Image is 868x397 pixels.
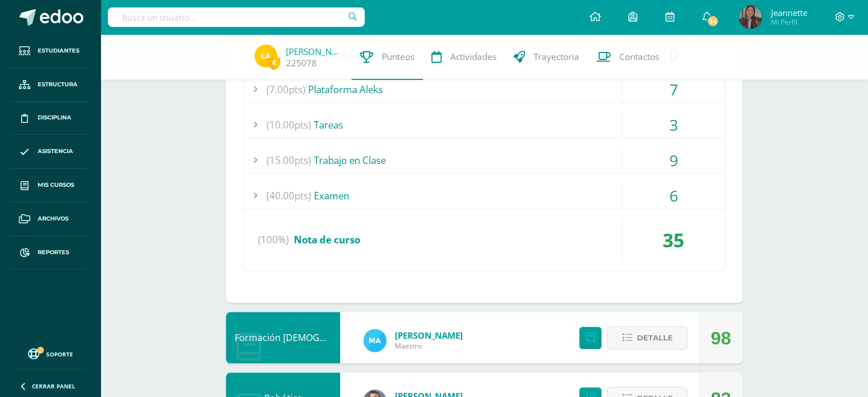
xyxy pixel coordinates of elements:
div: 35 [622,218,725,262]
span: 34 [706,15,719,27]
span: Mi Perfil [770,17,807,27]
a: Archivos [9,202,91,236]
div: 98 [710,312,731,364]
a: Estructura [9,68,91,102]
span: (15.00pts) [267,147,311,173]
a: Trayectoria [505,34,588,80]
span: Nota de curso [294,233,360,246]
div: 3 [622,112,725,138]
input: Busca un usuario... [108,7,365,27]
img: d38877f389f32334267eef357425a0b5.png [364,329,386,352]
span: Estructura [38,80,78,89]
span: Maestro [395,341,463,351]
a: Punteos [352,34,423,80]
span: 8 [268,55,280,70]
a: Estudiantes [9,34,91,68]
div: Tareas [244,112,725,138]
span: Contactos [619,51,659,63]
a: Asistencia [9,135,91,169]
span: (10.00pts) [267,112,311,138]
a: Disciplina [9,102,91,135]
span: Cerrar panel [32,382,75,390]
span: Mis cursos [38,181,74,190]
span: Actividades [450,51,496,63]
div: 6 [622,183,725,208]
span: Disciplina [38,113,71,122]
a: Mis cursos [9,169,91,202]
div: 9 [622,147,725,173]
span: (7.00pts) [267,77,305,102]
span: Reportes [38,248,69,257]
span: (40.00pts) [267,183,311,208]
button: Detalle [607,326,687,350]
span: Punteos [382,51,414,63]
img: e0e3018be148909e9b9cf69bbfc1c52d.png [739,6,762,29]
span: Archivos [38,214,68,223]
a: Soporte [14,346,87,361]
div: Examen [244,183,725,208]
span: Detalle [636,327,672,348]
a: [PERSON_NAME] [286,46,343,57]
span: Trayectoria [534,51,579,63]
div: Trabajo en Clase [244,147,725,173]
a: Formación [DEMOGRAPHIC_DATA] [235,331,382,344]
div: Plataforma Aleks [244,77,725,102]
a: Actividades [423,34,505,80]
span: Jeannette [770,7,807,18]
span: Asistencia [38,147,73,156]
a: Reportes [9,236,91,270]
a: [PERSON_NAME] [395,330,463,341]
a: Contactos [588,34,668,80]
span: (100%) [258,218,289,262]
span: Estudiantes [38,46,79,55]
div: Formación Cristiana [226,312,340,363]
img: b9a0b9ce8e8722728ad9144c3589eca4.png [255,45,277,67]
a: 225078 [286,57,317,69]
div: 7 [622,77,725,102]
span: Soporte [46,350,73,358]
